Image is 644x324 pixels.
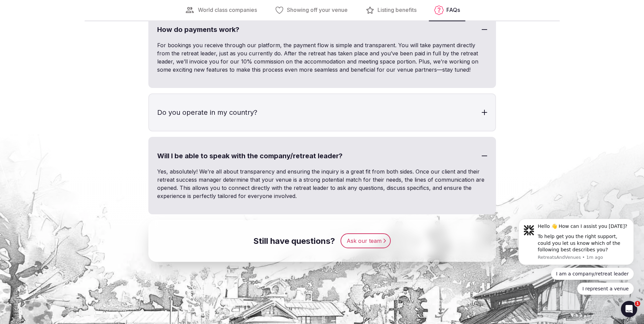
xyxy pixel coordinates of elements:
[198,6,257,14] span: World class companies
[157,167,487,200] p: Yes, absolutely! We’re all about transparency and ensuring the inquiry is a great fit from both s...
[149,11,495,48] h3: How do payments work?
[287,6,348,14] span: Showing off your venue
[621,301,637,317] iframe: Intercom live chat
[341,233,391,248] a: Ask our team
[157,41,487,74] p: For bookings you receive through our platform, the payment flow is simple and transparent. You wi...
[378,6,417,14] span: Listing benefits
[149,94,495,131] h3: Do you operate in my country?
[149,138,495,174] h3: Will I be able to speak with the company/retreat leader?
[635,301,640,306] span: 1
[508,213,644,299] iframe: Intercom notifications message
[446,6,460,14] span: FAQs
[253,235,335,247] h2: Still have questions?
